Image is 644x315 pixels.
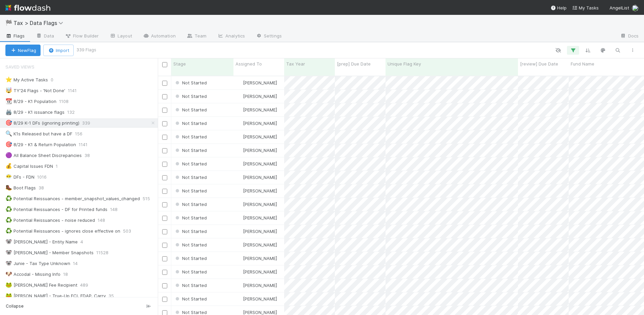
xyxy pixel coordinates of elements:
[5,60,34,74] span: Saved Views
[243,175,277,180] span: [PERSON_NAME]
[610,5,629,10] span: AngelList
[162,243,167,248] input: Toggle Row Selected
[96,248,115,257] span: 11528
[174,241,207,248] div: Not Started
[174,202,207,207] span: Not Started
[174,229,207,234] span: Not Started
[388,60,421,67] span: Unique Flag Key
[237,202,242,207] img: avatar_e41e7ae5-e7d9-4d8d-9f56-31b0d7a2f4fd.png
[174,175,207,180] span: Not Started
[5,238,78,246] div: [PERSON_NAME] - Entity Name
[37,173,53,181] span: 1016
[67,108,81,116] span: 132
[56,162,65,170] span: 1
[5,281,77,289] div: [PERSON_NAME] Fee Recipient
[181,31,212,42] a: Team
[237,269,242,274] img: avatar_cfa6ccaa-c7d9-46b3-b608-2ec56ecf97ad.png
[237,283,242,288] img: avatar_cfa6ccaa-c7d9-46b3-b608-2ec56ecf97ad.png
[162,270,167,275] input: Toggle Row Selected
[237,256,242,261] img: avatar_e41e7ae5-e7d9-4d8d-9f56-31b0d7a2f4fd.png
[174,296,207,301] span: Not Started
[237,121,242,126] img: avatar_d45d11ee-0024-4901-936f-9df0a9cc3b4e.png
[5,206,12,212] span: ♻️
[236,187,277,194] div: [PERSON_NAME]
[243,188,277,193] span: [PERSON_NAME]
[5,76,48,84] div: My Active Tasks
[5,141,12,147] span: 🎯
[162,108,167,113] input: Toggle Row Selected
[162,94,167,99] input: Toggle Row Selected
[243,242,277,247] span: [PERSON_NAME]
[174,161,207,166] span: Not Started
[5,184,36,192] div: Boot Flags
[5,216,95,225] div: Potential Reissuances - noise reduced
[237,80,242,85] img: avatar_711f55b7-5a46-40da-996f-bc93b6b86381.png
[73,259,84,268] span: 14
[572,5,599,10] span: My Tasks
[615,31,644,42] a: Docs
[80,281,95,289] span: 489
[80,238,90,246] span: 4
[143,194,157,203] span: 515
[5,174,12,180] span: 😶‍🌫️
[237,229,242,234] img: avatar_711f55b7-5a46-40da-996f-bc93b6b86381.png
[243,121,277,126] span: [PERSON_NAME]
[76,47,96,53] small: 339 Flags
[104,31,138,42] a: Layout
[43,45,74,56] button: Import
[5,98,12,104] span: 📆
[174,79,207,86] div: Not Started
[243,229,277,234] span: [PERSON_NAME]
[174,269,207,274] span: Not Started
[5,130,72,138] div: K1s Released but have a DF
[237,175,242,180] img: avatar_711f55b7-5a46-40da-996f-bc93b6b86381.png
[5,97,56,106] div: 8/29 - K1 Population
[236,255,277,262] div: [PERSON_NAME]
[174,295,207,302] div: Not Started
[5,205,107,214] div: Potential Reissuances - DF for Printed funds
[243,148,277,153] span: [PERSON_NAME]
[571,60,594,67] span: Fund Name
[174,120,207,127] div: Not Started
[5,86,65,95] div: TY'24 Flags - 'Not Done'
[5,152,12,158] span: 🟣
[236,79,277,86] div: [PERSON_NAME]
[174,256,207,261] span: Not Started
[51,76,60,84] span: 0
[174,242,207,247] span: Not Started
[5,87,12,93] span: 🤯
[5,227,120,235] div: Potential Reissuances - ignores close effective on
[550,4,567,11] div: Help
[65,32,99,39] span: Flow Builder
[5,163,12,169] span: 💰
[174,214,207,221] div: Not Started
[243,107,277,112] span: [PERSON_NAME]
[236,93,277,100] div: [PERSON_NAME]
[162,81,167,86] input: Toggle Row Selected
[174,121,207,126] span: Not Started
[30,31,59,42] a: Data
[82,119,97,127] span: 339
[5,239,12,244] span: 🐨
[5,108,65,116] div: 8/29 - K1 issuance flags
[5,120,12,126] span: 🎯
[236,228,277,235] div: [PERSON_NAME]
[174,255,207,262] div: Not Started
[174,94,207,99] span: Not Started
[162,283,167,288] input: Toggle Row Selected
[236,120,277,127] div: [PERSON_NAME]
[174,93,207,100] div: Not Started
[5,32,25,39] span: Flags
[250,31,287,42] a: Settings
[162,189,167,194] input: Toggle Row Selected
[286,60,305,67] span: Tax Year
[236,147,277,154] div: [PERSON_NAME]
[173,60,186,67] span: Stage
[174,106,207,113] div: Not Started
[5,140,76,149] div: 8/29 - K1 & Return Population
[39,184,51,192] span: 38
[243,80,277,85] span: [PERSON_NAME]
[243,94,277,99] span: [PERSON_NAME]
[174,228,207,235] div: Not Started
[162,162,167,167] input: Toggle Row Selected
